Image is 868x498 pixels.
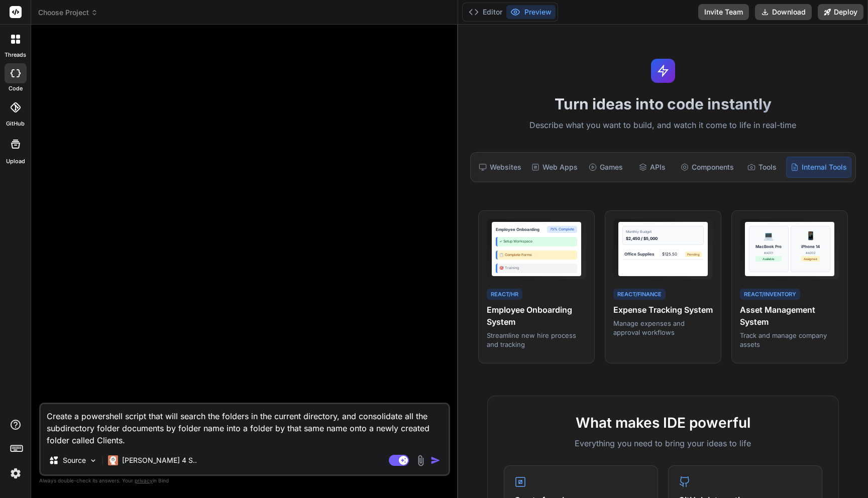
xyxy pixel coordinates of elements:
div: iPhone 14 [801,243,820,250]
div: #A001 [755,251,782,255]
div: Tools [740,157,784,178]
p: Always double-check its answers. Your in Bind [39,476,450,485]
div: React/HR [487,289,522,300]
label: code [9,84,23,93]
button: Editor [465,5,506,19]
img: icon [430,455,441,465]
div: 💻 [764,229,774,241]
img: attachment [415,455,426,466]
div: Web Apps [527,157,582,178]
p: Streamline new hire process and tracking [487,331,586,349]
div: Available [755,256,782,262]
div: $2,450 / $5,000 [626,235,700,241]
div: 📋 Complete Forms [496,251,577,260]
div: Games [584,157,628,178]
div: MacBook Pro [755,243,782,250]
button: Deploy [818,4,863,20]
h1: Turn ideas into code instantly [464,95,862,113]
button: Invite Team [698,4,749,20]
p: Describe what you want to build, and watch it come to life in real-time [464,119,862,132]
button: Download [755,4,812,20]
div: Employee Onboarding [496,226,539,232]
p: Track and manage company assets [740,331,839,349]
div: React/Inventory [740,289,800,300]
div: Monthly Budget [626,229,700,235]
label: Upload [6,157,25,166]
div: Office Supplies [624,251,654,257]
p: [PERSON_NAME] 4 S.. [122,455,197,465]
div: React/Finance [613,289,666,300]
span: privacy [135,477,153,483]
div: Assigned [801,256,820,262]
div: #A002 [801,251,820,255]
span: Choose Project [38,8,98,18]
img: Pick Models [89,456,97,465]
button: Preview [506,5,556,19]
div: $125.50 [662,251,677,257]
div: Internal Tools [786,157,851,178]
textarea: Create a powershell script that will search the folders in the current directory, and consolidate... [41,404,449,446]
div: 🎯 Training [496,264,577,273]
p: Source [63,455,86,465]
h4: Expense Tracking System [613,304,713,316]
div: APIs [630,157,674,178]
div: Websites [475,157,525,178]
p: Manage expenses and approval workflows [613,319,713,337]
h4: Employee Onboarding System [487,304,586,328]
div: Components [677,157,738,178]
img: Claude 4 Sonnet [108,455,118,465]
div: 📱 [806,229,816,241]
div: ✓ Setup Workspace [496,237,577,246]
label: GitHub [6,119,25,128]
h2: What makes IDE powerful [504,412,822,433]
div: Pending [685,252,702,257]
label: threads [5,51,26,59]
h4: Asset Management System [740,304,839,328]
img: settings [7,465,24,482]
p: Everything you need to bring your ideas to life [504,437,822,449]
